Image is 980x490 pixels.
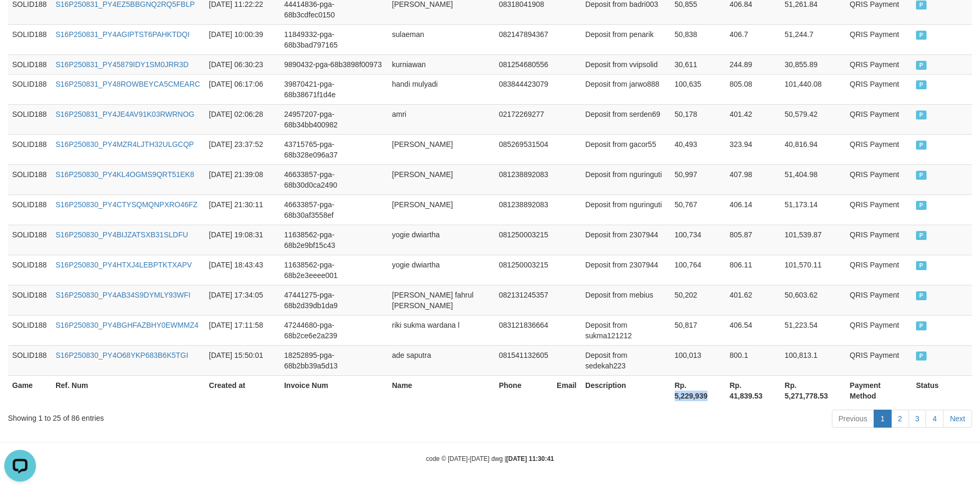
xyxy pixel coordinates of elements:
[581,104,670,134] td: Deposit from serden69
[388,104,495,134] td: amri
[56,351,188,359] a: S16P250830_PY4O68YKP683B6K5TGI
[670,255,725,285] td: 100,764
[846,54,912,74] td: QRIS Payment
[725,225,781,255] td: 805.87
[280,375,388,405] th: Invoice Num
[916,1,927,10] span: PAID
[8,409,401,423] div: Showing 1 to 25 of 86 entries
[280,54,388,74] td: 9890432-pga-68b3898f00973
[205,375,280,405] th: Created at
[280,74,388,104] td: 39870421-pga-68b38671f1d4e
[205,74,280,104] td: [DATE] 06:17:06
[725,285,781,315] td: 401.62
[846,134,912,164] td: QRIS Payment
[725,134,781,164] td: 323.94
[426,455,554,463] small: code © [DATE]-[DATE] dwg |
[846,315,912,345] td: QRIS Payment
[51,375,205,405] th: Ref. Num
[388,54,495,74] td: kurniawan
[670,164,725,195] td: 50,997
[552,375,581,405] th: Email
[781,285,846,315] td: 50,603.62
[56,261,192,269] a: S16P250830_PY4HTXJ4LEBPTKTXAPV
[781,24,846,54] td: 51,244.7
[495,54,552,74] td: 081254680556
[581,255,670,285] td: Deposit from 2307944
[670,104,725,134] td: 50,178
[916,352,927,360] span: PAID
[581,375,670,405] th: Description
[388,164,495,195] td: [PERSON_NAME]
[388,24,495,54] td: sulaeman
[56,291,190,299] a: S16P250830_PY4AB34S9DYMLY93WFI
[909,410,927,428] a: 3
[581,285,670,315] td: Deposit from mebius
[846,104,912,134] td: QRIS Payment
[925,410,943,428] a: 4
[205,345,280,375] td: [DATE] 15:50:01
[916,80,927,89] span: PAID
[846,195,912,225] td: QRIS Payment
[388,375,495,405] th: Name
[388,195,495,225] td: [PERSON_NAME]
[725,195,781,225] td: 406.14
[725,164,781,195] td: 407.98
[280,285,388,315] td: 47441275-pga-68b2d39db1da9
[205,255,280,285] td: [DATE] 18:43:43
[670,345,725,375] td: 100,013
[846,255,912,285] td: QRIS Payment
[205,195,280,225] td: [DATE] 21:30:11
[943,410,972,428] a: Next
[8,315,51,345] td: SOLID188
[725,315,781,345] td: 406.54
[495,315,552,345] td: 083121836664
[581,164,670,195] td: Deposit from nguringuti
[891,410,909,428] a: 2
[495,255,552,285] td: 081250003215
[205,285,280,315] td: [DATE] 17:34:05
[725,375,781,405] th: Rp. 41,839.53
[916,110,927,119] span: PAID
[581,134,670,164] td: Deposit from gacor55
[916,31,927,40] span: PAID
[495,104,552,134] td: 02172269277
[725,255,781,285] td: 806.11
[581,225,670,255] td: Deposit from 2307944
[205,24,280,54] td: [DATE] 10:00:39
[781,255,846,285] td: 101,570.11
[781,225,846,255] td: 101,539.87
[874,410,892,428] a: 1
[388,345,495,375] td: ade saputra
[8,255,51,285] td: SOLID188
[56,140,194,149] a: S16P250830_PY4MZR4LJTH32ULGCQP
[846,24,912,54] td: QRIS Payment
[280,225,388,255] td: 11638562-pga-68b2e9bf15c43
[916,201,927,210] span: PAID
[916,321,927,330] span: PAID
[56,30,189,39] a: S16P250831_PY4AGIPTST6PAHKTDQI
[8,134,51,164] td: SOLID188
[781,74,846,104] td: 101,440.08
[781,195,846,225] td: 51,173.14
[388,255,495,285] td: yogie dwiartha
[495,134,552,164] td: 085269531504
[280,195,388,225] td: 46633857-pga-68b30af3558ef
[916,141,927,150] span: PAID
[280,134,388,164] td: 43715765-pga-68b328e096a37
[670,315,725,345] td: 50,817
[725,24,781,54] td: 406.7
[205,164,280,195] td: [DATE] 21:39:08
[8,375,51,405] th: Game
[781,104,846,134] td: 50,579.42
[781,134,846,164] td: 40,816.94
[495,375,552,405] th: Phone
[670,285,725,315] td: 50,202
[388,74,495,104] td: handi mulyadi
[725,104,781,134] td: 401.42
[56,110,195,118] a: S16P250831_PY4JE4AV91K03RWRNOG
[56,80,200,88] a: S16P250831_PY48ROWBEYCA5CMEARC
[8,104,51,134] td: SOLID188
[56,60,188,69] a: S16P250831_PY45879IDY1SM0JRR3D
[846,74,912,104] td: QRIS Payment
[8,285,51,315] td: SOLID188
